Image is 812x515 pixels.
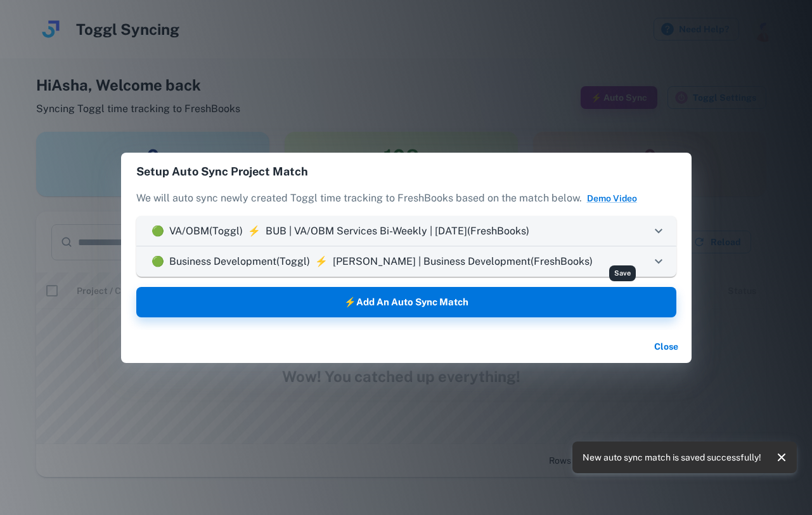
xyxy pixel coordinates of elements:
p: We will auto sync newly created Toggl time tracking to FreshBooks based on the match below. [136,191,676,216]
button: ⚡Add an Auto Sync Match [136,287,676,317]
h2: Setup Auto Sync Project Match [121,153,692,191]
a: Demo Video [587,193,637,203]
div: ActiveBusiness Development(Toggl)⚡[PERSON_NAME] | Business Development(FreshBooks) [136,246,676,277]
div: Save [609,265,636,281]
p: ⚡ [310,254,333,269]
p: Active [146,254,169,269]
div: New auto sync match is saved successfully! [583,445,761,469]
div: ActiveVA/OBM(Toggl)⚡BUB | VA/OBM Services Bi-Weekly | [DATE](FreshBooks) [136,216,676,246]
button: close [771,447,792,467]
button: Close [646,335,686,358]
p: ⚡ [243,224,266,239]
p: VA/OBM (Toggl) [169,224,243,239]
p: Active [146,224,169,239]
p: Business Development (Toggl) [169,254,310,269]
p: [PERSON_NAME] | Business Development (FreshBooks) [333,254,593,269]
p: BUB | VA/OBM Services Bi-Weekly | [DATE] (FreshBooks) [266,224,529,239]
